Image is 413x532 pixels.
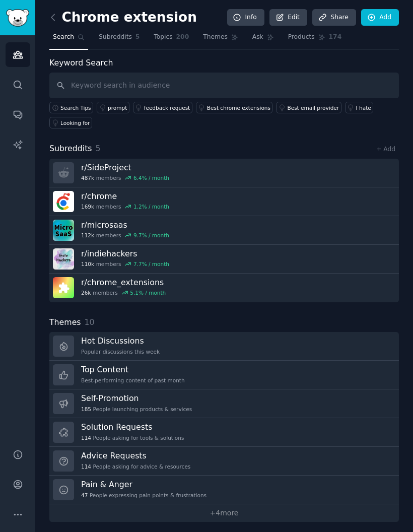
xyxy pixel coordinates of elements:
h3: r/ microsaas [81,220,169,230]
span: 26k [81,289,91,296]
div: prompt [108,104,127,111]
h3: Advice Requests [81,450,190,461]
img: indiehackers [53,248,74,270]
div: Best chrome extensions [207,104,270,111]
a: Info [227,9,264,26]
h3: Self-Promotion [81,393,192,404]
h3: r/ SideProject [81,162,169,173]
span: Search [53,33,74,42]
span: Subreddits [49,143,92,155]
span: 112k [81,232,94,239]
h3: Solution Requests [81,422,184,432]
img: chrome_extensions [53,277,74,298]
span: 200 [176,33,189,42]
span: 174 [329,33,342,42]
a: Ask [249,29,278,50]
div: members [81,289,166,296]
span: 185 [81,406,91,413]
div: members [81,203,169,210]
div: I hate [356,104,371,111]
a: Pain & Anger47People expressing pain points & frustrations [49,476,399,504]
span: 487k [81,174,94,181]
span: 10 [85,317,95,327]
div: Looking for [60,119,90,126]
span: Themes [49,316,81,329]
a: I hate [345,102,374,113]
a: Best email provider [276,102,341,113]
div: People asking for tools & solutions [81,434,184,441]
label: Keyword Search [49,58,113,68]
a: r/chrome_extensions26kmembers5.1% / month [49,274,399,302]
span: 5 [135,33,140,42]
a: r/microsaas112kmembers9.7% / month [49,216,399,245]
span: 5 [96,144,101,153]
img: microsaas [53,220,74,241]
span: 114 [81,463,91,470]
span: 47 [81,492,88,499]
a: Edit [269,9,307,26]
h3: Pain & Anger [81,479,206,490]
a: r/indiehackers110kmembers7.7% / month [49,245,399,274]
div: Best email provider [287,104,339,111]
span: 169k [81,203,94,210]
div: members [81,260,169,268]
a: +4more [49,504,399,522]
div: 9.7 % / month [133,232,169,239]
span: Topics [154,33,172,42]
span: Themes [203,33,228,42]
a: Share [312,9,356,26]
div: members [81,232,169,239]
span: Search Tips [60,104,91,111]
h3: r/ indiehackers [81,248,169,259]
a: Themes [199,29,242,50]
div: 7.7 % / month [133,260,169,268]
h3: r/ chrome_extensions [81,277,166,288]
a: Solution Requests114People asking for tools & solutions [49,418,399,447]
span: Ask [252,33,263,42]
a: Advice Requests114People asking for advice & resources [49,447,399,476]
a: Top ContentBest-performing content of past month [49,361,399,389]
div: feedback request [144,104,190,111]
a: Add [361,9,399,26]
div: People expressing pain points & frustrations [81,492,206,499]
a: prompt [97,102,129,113]
span: 114 [81,434,91,441]
span: Products [288,33,315,42]
div: Best-performing content of past month [81,377,185,384]
img: GummySearch logo [6,9,29,27]
a: + Add [376,146,395,153]
button: Search Tips [49,102,93,113]
a: Products174 [285,29,345,50]
div: People asking for advice & resources [81,463,190,470]
a: r/SideProject487kmembers6.4% / month [49,159,399,187]
a: Topics200 [150,29,192,50]
span: 110k [81,260,94,268]
div: 6.4 % / month [133,174,169,181]
a: Search [49,29,88,50]
div: People launching products & services [81,406,192,413]
input: Keyword search in audience [49,73,399,98]
img: chrome [53,191,74,212]
span: Subreddits [99,33,132,42]
a: Subreddits5 [95,29,143,50]
h3: Top Content [81,364,185,375]
a: feedback request [133,102,192,113]
div: 5.1 % / month [130,289,166,296]
a: r/chrome169kmembers1.2% / month [49,187,399,216]
div: members [81,174,169,181]
h3: r/ chrome [81,191,169,202]
a: Looking for [49,117,92,128]
h2: Chrome extension [49,10,197,26]
a: Hot DiscussionsPopular discussions this week [49,332,399,361]
div: 1.2 % / month [133,203,169,210]
a: Self-Promotion185People launching products & services [49,389,399,418]
h3: Hot Discussions [81,336,160,346]
div: Popular discussions this week [81,348,160,355]
a: Best chrome extensions [196,102,273,113]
